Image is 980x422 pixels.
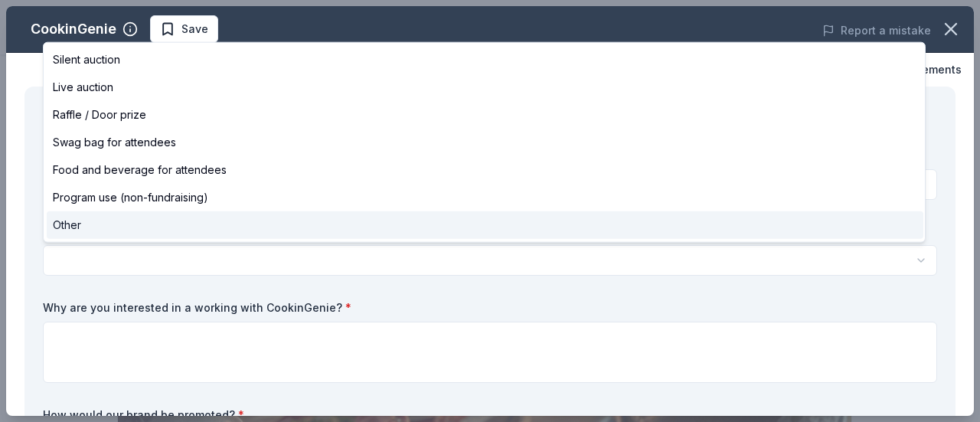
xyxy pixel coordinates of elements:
span: Raffle / Door prize [53,106,146,124]
span: Live auction [53,78,113,97]
span: Together in Teal: Community [MEDICAL_DATA] Survivor event [203,18,325,37]
span: Swag bag for attendees [53,133,176,152]
span: Program use (non-fundraising) [53,188,208,207]
span: Food and beverage for attendees [53,161,227,179]
span: Other [53,216,81,234]
span: Silent auction [53,51,120,69]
